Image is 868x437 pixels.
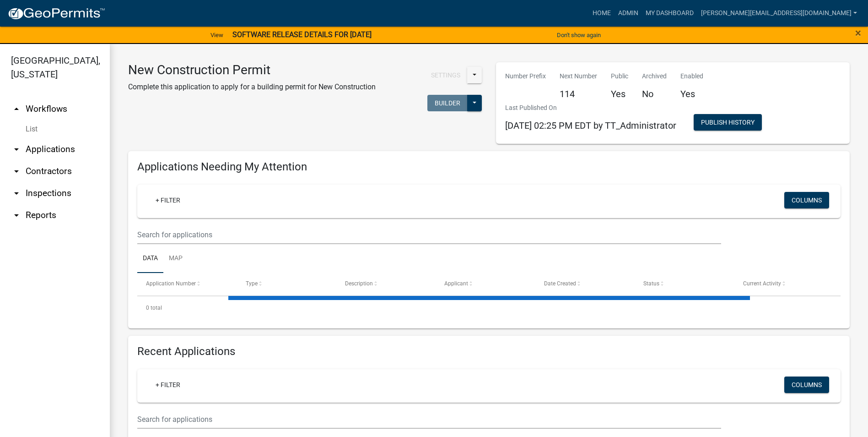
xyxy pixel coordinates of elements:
a: + Filter [148,192,188,208]
input: Search for applications [137,410,721,429]
a: Home [589,5,615,22]
p: Public [611,71,628,81]
p: Last Published On [505,103,676,113]
h5: Yes [611,88,628,99]
i: arrow_drop_up [11,104,22,115]
button: Builder [427,95,468,111]
span: Description [345,280,373,287]
p: Complete this application to apply for a building permit for New Construction [128,82,376,93]
a: Data [137,244,163,273]
wm-modal-confirm: Workflow Publish History [694,119,762,126]
a: + Filter [148,377,188,393]
span: Applicant [444,280,468,287]
span: × [855,27,861,39]
button: Close [855,27,861,38]
p: Enabled [680,71,703,81]
span: Current Activity [743,280,781,287]
p: Next Number [560,71,597,81]
strong: SOFTWARE RELEASE DETAILS FOR [DATE] [232,30,372,39]
h4: Recent Applications [137,345,841,358]
span: Date Created [544,280,576,287]
span: Application Number [146,280,196,287]
p: Archived [642,71,667,81]
a: My Dashboard [642,5,697,22]
datatable-header-cell: Description [336,273,436,295]
span: Type [246,280,258,287]
datatable-header-cell: Application Number [137,273,237,295]
datatable-header-cell: Current Activity [734,273,834,295]
i: arrow_drop_down [11,166,22,177]
input: Search for applications [137,225,721,244]
div: 0 total [137,296,841,319]
datatable-header-cell: Applicant [436,273,535,295]
span: Status [643,280,659,287]
a: Admin [615,5,642,22]
i: arrow_drop_down [11,188,22,199]
button: Settings [424,67,468,83]
datatable-header-cell: Date Created [535,273,635,295]
button: Publish History [694,114,762,131]
a: View [207,27,227,43]
i: arrow_drop_down [11,210,22,221]
h5: Yes [680,88,703,99]
a: Map [163,244,188,273]
datatable-header-cell: Type [237,273,336,295]
button: Columns [784,192,829,208]
span: [DATE] 02:25 PM EDT by TT_Administrator [505,120,676,131]
i: arrow_drop_down [11,144,22,155]
h4: Applications Needing My Attention [137,160,841,174]
h5: No [642,88,667,99]
datatable-header-cell: Status [635,273,734,295]
button: Columns [784,377,829,393]
h3: New Construction Permit [128,62,376,78]
p: Number Prefix [505,71,546,81]
a: [PERSON_NAME][EMAIL_ADDRESS][DOMAIN_NAME] [697,5,861,22]
h5: 114 [560,88,597,99]
button: Don't show again [553,27,604,43]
